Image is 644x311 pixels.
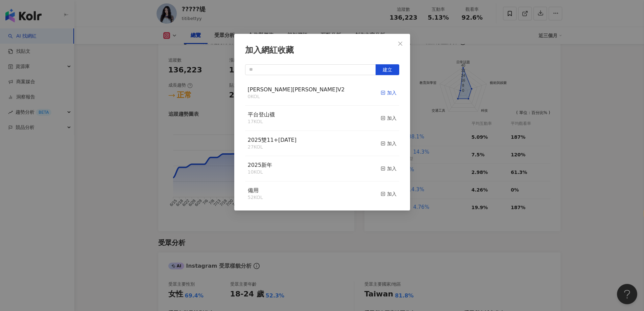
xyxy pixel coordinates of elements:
div: 加入 [381,165,397,172]
a: 平台登山襪 [248,112,275,117]
a: [PERSON_NAME][PERSON_NAME]V2 [248,87,345,92]
span: close [398,41,403,46]
button: 加入 [381,161,397,176]
span: 2025雙11+[DATE] [248,137,297,143]
div: 加入 [381,89,397,96]
div: 加入網紅收藏 [245,45,399,56]
span: [PERSON_NAME][PERSON_NAME]V2 [248,86,345,93]
button: 加入 [381,136,397,151]
div: 52 KOL [248,194,263,201]
button: Close [393,37,407,50]
div: 0 KOL [248,93,345,100]
span: 備用 [248,187,259,194]
button: 加入 [381,111,397,125]
div: 17 KOL [248,118,275,125]
div: 加入 [381,114,397,122]
div: 加入 [381,190,397,198]
div: 10 KOL [248,169,272,176]
a: 2025雙11+[DATE] [248,137,297,143]
button: 加入 [381,187,397,201]
button: 加入 [381,86,397,100]
span: 建立 [383,67,392,72]
div: 加入 [381,140,397,147]
a: 備用 [248,188,259,193]
span: 2025新年 [248,162,272,168]
span: 平台登山襪 [248,111,275,118]
a: 2025新年 [248,162,272,168]
button: 建立 [376,64,399,75]
div: 27 KOL [248,144,297,151]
